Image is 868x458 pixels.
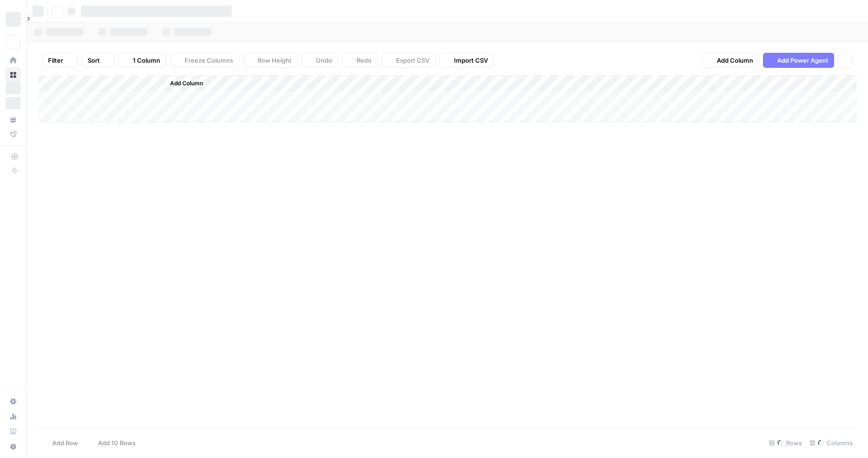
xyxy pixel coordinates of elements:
span: Row Height [258,56,292,65]
button: Undo [301,53,338,68]
a: Flightpath [6,127,21,142]
button: Redo [342,53,378,68]
button: Freeze Columns [170,53,239,68]
span: 1 Column [133,56,160,65]
div: Columns [806,435,857,450]
button: Filter [42,53,78,68]
span: Redo [357,56,372,65]
span: Add 10 Rows [98,438,136,448]
button: Add 10 Rows [84,435,141,450]
div: Rows [765,435,806,450]
button: Add Column [158,77,207,90]
button: Add Column [702,53,759,68]
span: Add Column [170,79,203,88]
button: Row Height [243,53,298,68]
span: Add Power Agent [777,56,828,65]
button: Add Power Agent [763,53,834,68]
span: Export CSV [396,56,430,65]
button: Help + Support [6,439,21,454]
button: Add Row [38,435,84,450]
a: Browse [6,67,21,82]
button: Import CSV [439,53,494,68]
button: 1 Column [118,53,166,68]
span: Undo [316,56,332,65]
span: Sort [88,56,100,65]
a: Settings [6,394,21,409]
span: Add Row [52,438,78,448]
span: Add Column [717,56,753,65]
a: Home [6,53,21,68]
button: Export CSV [381,53,436,68]
a: Usage [6,409,21,424]
a: Learning Hub [6,424,21,439]
a: Your Data [6,112,21,127]
span: Import CSV [454,56,488,65]
span: Filter [48,56,63,65]
button: Sort [81,53,114,68]
span: Freeze Columns [185,56,233,65]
